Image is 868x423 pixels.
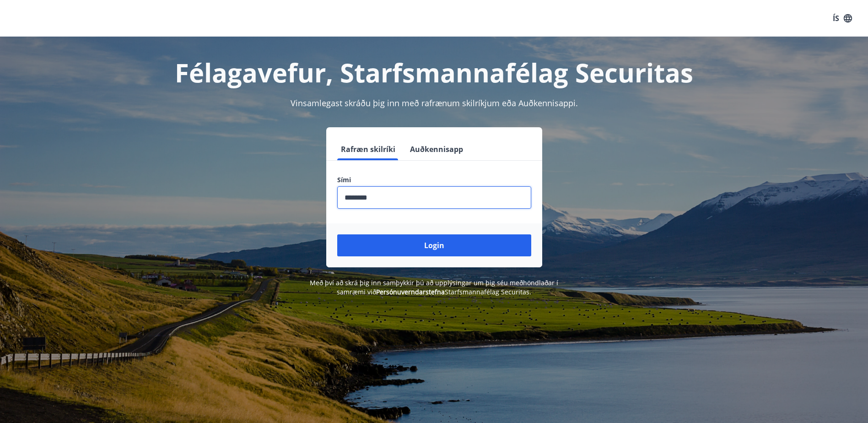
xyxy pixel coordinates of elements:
[376,287,445,296] a: Persónuverndarstefna
[116,55,753,90] h1: Félagavefur, Starfsmannafélag Securitas
[310,278,558,296] span: Með því að skrá þig inn samþykkir þú að upplýsingar um þig séu meðhöndlaðar í samræmi við Starfsm...
[291,98,578,108] span: Vinsamlegast skráðu þig inn með rafrænum skilríkjum eða Auðkennisappi.
[337,175,531,184] label: Sími
[828,10,857,27] button: ÍS
[406,138,467,160] button: Auðkennisapp
[337,138,399,160] button: Rafræn skilríki
[337,234,531,256] button: Login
